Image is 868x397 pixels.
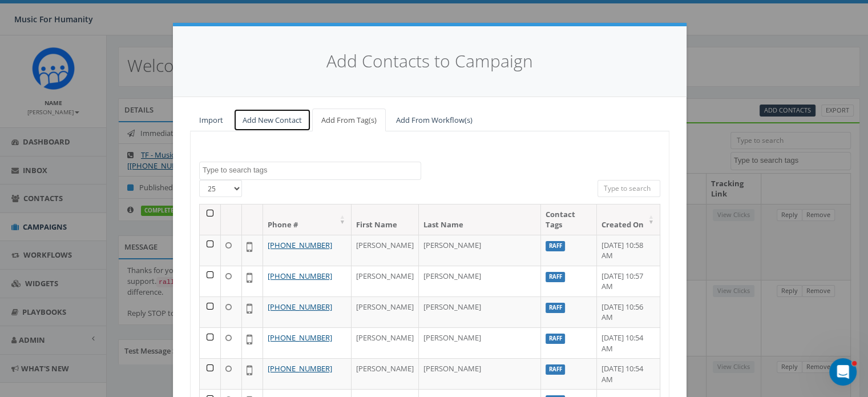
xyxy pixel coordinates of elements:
[597,180,660,197] input: Type to search
[546,272,566,282] label: Raff
[203,165,421,175] textarea: Search
[419,296,541,327] td: [PERSON_NAME]
[352,235,419,266] td: [PERSON_NAME]
[352,204,419,235] th: First Name
[419,235,541,266] td: [PERSON_NAME]
[546,334,566,344] label: Raff
[829,358,857,386] iframe: Intercom live chat
[387,109,482,132] a: Add From Workflow(s)
[268,363,332,374] a: [PHONE_NUMBER]
[597,204,660,235] th: Created On: activate to sort column ascending
[312,109,386,132] a: Add From Tag(s)
[546,241,566,251] label: Raff
[541,204,597,235] th: Contact Tags
[597,266,660,296] td: [DATE] 10:57 AM
[263,204,352,235] th: Phone #: activate to sort column ascending
[352,327,419,358] td: [PERSON_NAME]
[419,327,541,358] td: [PERSON_NAME]
[268,302,332,312] a: [PHONE_NUMBER]
[597,358,660,389] td: [DATE] 10:54 AM
[268,271,332,281] a: [PHONE_NUMBER]
[597,327,660,358] td: [DATE] 10:54 AM
[233,109,311,132] a: Add New Contact
[268,332,332,343] a: [PHONE_NUMBER]
[419,266,541,296] td: [PERSON_NAME]
[352,296,419,327] td: [PERSON_NAME]
[268,240,332,250] a: [PHONE_NUMBER]
[546,303,566,313] label: Raff
[352,358,419,389] td: [PERSON_NAME]
[352,266,419,296] td: [PERSON_NAME]
[597,296,660,327] td: [DATE] 10:56 AM
[597,235,660,266] td: [DATE] 10:58 AM
[190,49,669,74] h4: Add Contacts to Campaign
[546,364,566,375] label: Raff
[190,109,232,132] a: Import
[419,358,541,389] td: [PERSON_NAME]
[419,204,541,235] th: Last Name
